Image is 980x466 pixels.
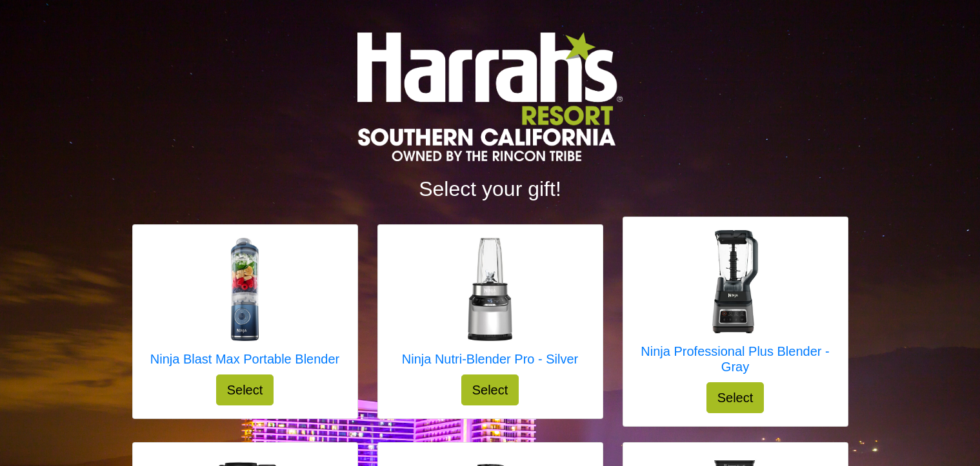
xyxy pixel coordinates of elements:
[357,32,622,161] img: Logo
[402,351,578,367] h5: Ninja Nutri-Blender Pro - Silver
[706,382,765,413] button: Select
[461,374,519,405] button: Select
[150,238,339,374] a: Ninja Blast Max Portable Blender Ninja Blast Max Portable Blender
[684,230,787,333] img: Ninja Professional Plus Blender - Gray
[402,238,578,374] a: Ninja Nutri-Blender Pro - Silver Ninja Nutri-Blender Pro - Silver
[132,177,848,201] h2: Select your gift!
[150,351,339,367] h5: Ninja Blast Max Portable Blender
[438,238,541,341] img: Ninja Nutri-Blender Pro - Silver
[636,344,835,374] h5: Ninja Professional Plus Blender - Gray
[636,230,835,382] a: Ninja Professional Plus Blender - Gray Ninja Professional Plus Blender - Gray
[216,374,274,405] button: Select
[193,238,296,341] img: Ninja Blast Max Portable Blender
